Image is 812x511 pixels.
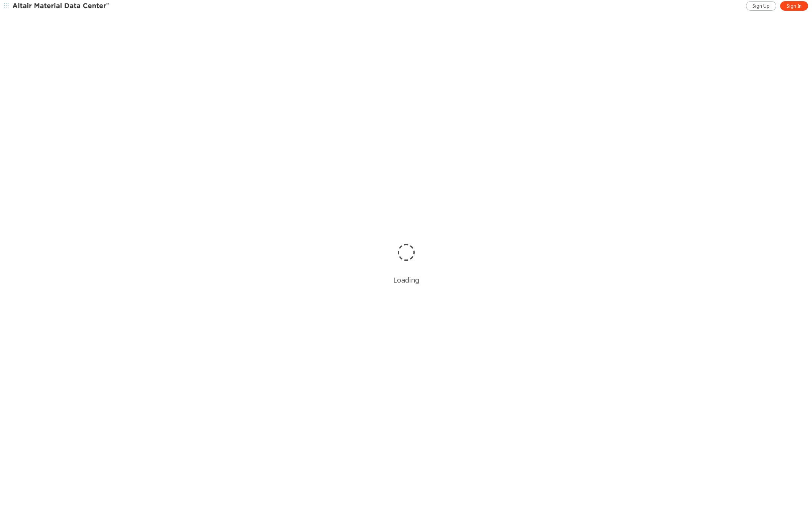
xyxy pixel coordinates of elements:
[780,1,808,11] a: Sign In
[393,275,419,284] div: Loading
[752,3,770,9] span: Sign Up
[12,2,110,10] img: Altair Material Data Center
[746,1,776,11] a: Sign Up
[787,3,802,9] span: Sign In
